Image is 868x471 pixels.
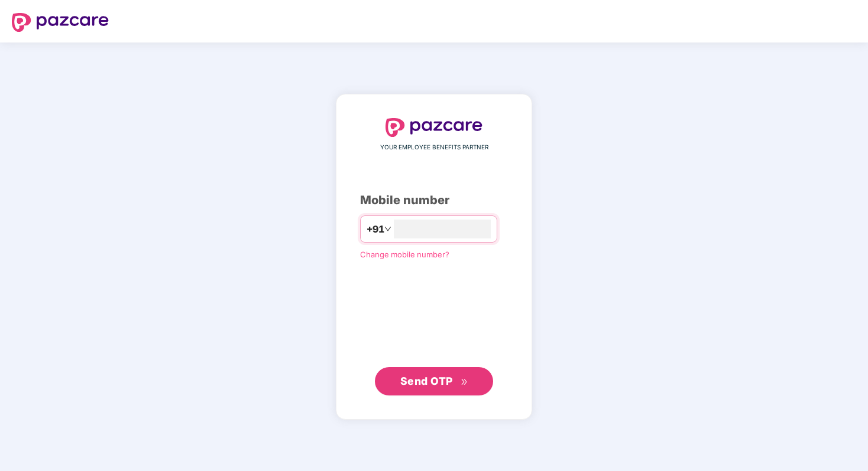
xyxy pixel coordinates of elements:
[400,375,453,387] span: Send OTP
[367,222,384,237] span: +91
[360,250,449,259] a: Change mobile number?
[386,118,482,137] img: logo
[461,378,468,386] span: double-right
[375,367,493,395] button: Send OTPdouble-right
[360,191,508,210] div: Mobile number
[384,225,391,233] span: down
[380,143,488,152] span: YOUR EMPLOYEE BENEFITS PARTNER
[12,13,109,32] img: logo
